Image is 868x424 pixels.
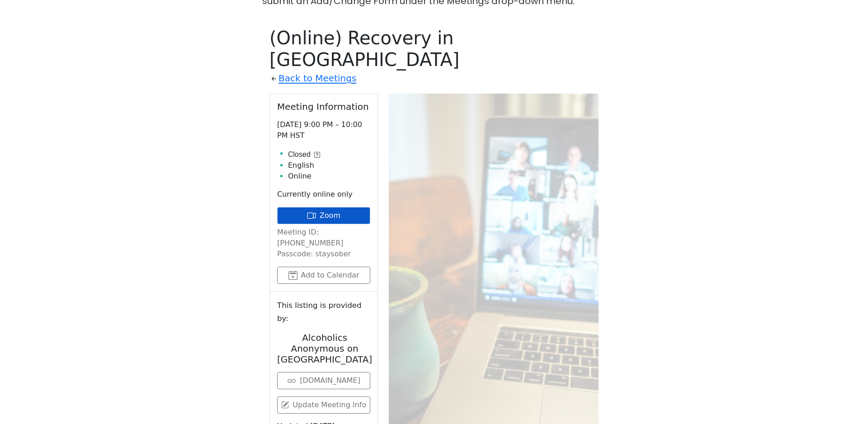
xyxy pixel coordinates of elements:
li: English [288,160,370,171]
li: Online [288,171,370,182]
small: This listing is provided by: [277,299,370,325]
a: [DOMAIN_NAME] [277,372,370,389]
h1: (Online) Recovery in [GEOGRAPHIC_DATA] [269,27,599,71]
a: Back to Meetings [278,71,356,86]
button: Add to Calendar [277,267,370,284]
a: Zoom [277,207,370,224]
h2: Alcoholics Anonymous on [GEOGRAPHIC_DATA] [277,332,372,365]
button: Closed [288,149,320,160]
span: Closed [288,149,311,160]
p: Currently online only [277,189,370,200]
p: [DATE] 9:00 PM – 10:00 PM HST [277,119,370,141]
p: Meeting ID: [PHONE_NUMBER] Passcode: staysober [277,227,370,259]
h2: Meeting Information [277,101,370,112]
a: Update Meeting Info [277,396,370,414]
